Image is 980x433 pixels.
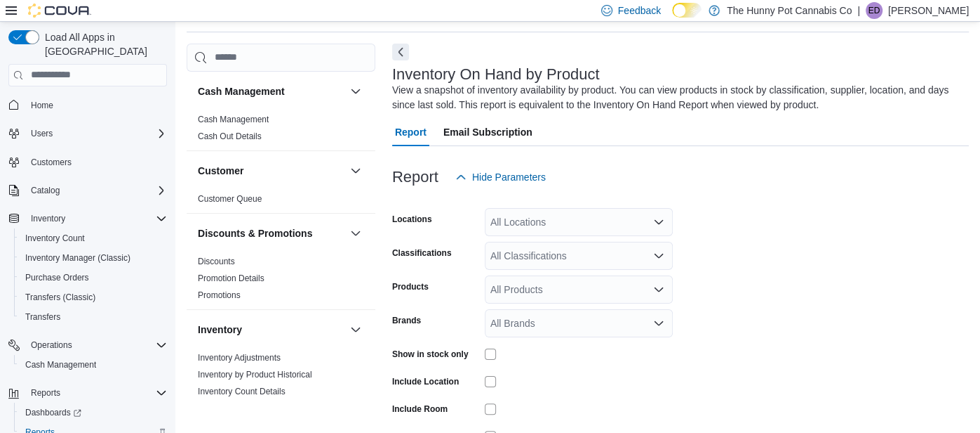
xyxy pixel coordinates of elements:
[25,154,77,171] a: Customers
[25,272,89,283] span: Purchase Orders
[198,257,235,266] a: Discounts
[347,83,364,100] button: Cash Management
[857,2,860,19] p: |
[20,404,167,421] span: Dashboards
[25,210,71,227] button: Inventory
[3,152,173,172] button: Customers
[198,273,264,283] a: Promotion Details
[14,307,173,327] button: Transfers
[198,290,241,301] span: Promotions
[31,340,72,351] span: Operations
[392,315,421,326] label: Brands
[347,321,364,338] button: Inventory
[198,164,243,178] h3: Customer
[653,318,664,329] button: Open list of options
[888,2,969,19] p: [PERSON_NAME]
[392,44,409,60] button: Next
[198,370,312,380] a: Inventory by Product Historical
[25,125,58,142] button: Users
[14,268,173,287] button: Purchase Orders
[20,230,90,247] a: Inventory Count
[3,209,173,228] button: Inventory
[20,356,102,373] a: Cash Management
[25,384,66,401] button: Reports
[392,349,469,360] label: Show in stock only
[31,185,60,196] span: Catalog
[347,225,364,242] button: Discounts & Promotions
[20,309,66,325] a: Transfers
[392,247,452,259] label: Classifications
[20,250,136,266] a: Inventory Manager (Classic)
[31,387,60,399] span: Reports
[14,403,173,422] a: Dashboards
[198,84,344,98] button: Cash Management
[653,284,664,295] button: Open list of options
[25,252,130,264] span: Inventory Manager (Classic)
[198,353,281,363] a: Inventory Adjustments
[443,118,532,146] span: Email Subscription
[25,337,78,354] button: Operations
[472,170,546,184] span: Hide Parameters
[392,83,962,112] div: View a snapshot of inventory availability by product. You can view products in stock by classific...
[198,114,269,125] span: Cash Management
[198,226,344,240] button: Discounts & Promotions
[672,3,702,18] input: Dark Mode
[31,128,53,139] span: Users
[20,356,167,373] span: Cash Management
[14,228,173,248] button: Inventory Count
[198,131,262,141] a: Cash Out Details
[14,287,173,307] button: Transfers (Classic)
[25,311,60,323] span: Transfers
[198,226,312,240] h3: Discounts & Promotions
[392,281,429,292] label: Products
[198,273,264,284] span: Promotion Details
[25,96,167,114] span: Home
[14,355,173,375] button: Cash Management
[31,157,72,168] span: Customers
[618,4,661,18] span: Feedback
[20,269,167,286] span: Purchase Orders
[187,190,375,213] div: Customer
[20,250,167,266] span: Inventory Manager (Classic)
[198,369,312,380] span: Inventory by Product Historical
[25,337,167,354] span: Operations
[20,230,167,247] span: Inventory Count
[347,162,364,179] button: Customer
[450,163,551,191] button: Hide Parameters
[20,289,101,306] a: Transfers (Classic)
[25,233,85,244] span: Inventory Count
[392,169,438,186] h3: Report
[25,359,96,370] span: Cash Management
[198,387,286,396] a: Inventory Count Details
[25,210,167,227] span: Inventory
[866,2,882,19] div: Emmerson Dias
[31,100,53,111] span: Home
[198,256,235,267] span: Discounts
[25,182,167,199] span: Catalog
[868,2,880,19] span: ED
[31,213,65,224] span: Inventory
[3,124,173,143] button: Users
[20,269,95,286] a: Purchase Orders
[187,111,375,150] div: Cash Management
[727,2,852,19] p: The Hunny Pot Cannabis Co
[39,30,167,58] span: Load All Apps in [GEOGRAPHIC_DATA]
[28,4,91,18] img: Cova
[198,352,281,363] span: Inventory Adjustments
[653,250,664,261] button: Open list of options
[187,253,375,309] div: Discounts & Promotions
[392,214,432,225] label: Locations
[198,194,262,204] a: Customer Queue
[392,66,600,83] h3: Inventory On Hand by Product
[25,153,167,171] span: Customers
[25,384,167,401] span: Reports
[25,125,167,142] span: Users
[198,115,269,124] a: Cash Management
[3,383,173,403] button: Reports
[198,323,344,337] button: Inventory
[3,181,173,200] button: Catalog
[14,248,173,268] button: Inventory Manager (Classic)
[653,216,664,228] button: Open list of options
[198,323,242,337] h3: Inventory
